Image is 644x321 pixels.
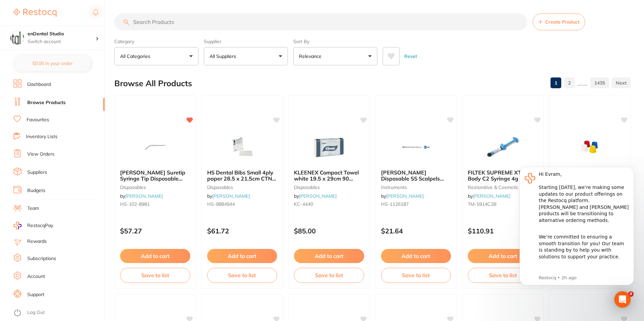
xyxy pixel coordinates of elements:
[27,273,45,280] a: Account
[212,193,250,199] a: [PERSON_NAME]
[207,193,250,199] span: by
[294,169,359,188] span: KLEENEX Compact Towel white 19.5 x 29cm 90 sheets Pk of 24
[533,13,585,30] button: Create Product
[468,169,525,182] span: FILTEK SUPREME XTE Body C2 Syringe 4g
[299,53,324,60] p: Relevance
[220,130,264,164] img: HS Dental Bibs Small 4ply paper 28.5 x 21.5cm CTN of 800
[125,193,163,199] a: [PERSON_NAME]
[27,255,56,262] a: Subscriptions
[210,53,239,60] p: All Suppliers
[568,130,612,164] img: DAPPEN DISH Henry Schein Asst Colours PK of 1000
[27,169,47,176] a: Suppliers
[120,268,190,283] button: Save to list
[114,13,527,30] input: Search Products
[468,268,538,283] button: Save to list
[120,169,190,182] b: HENRY SCHEIN Suretip Syringe Tip Disposable Pack of 250
[577,79,588,87] p: ......
[120,227,190,235] p: $57.27
[381,268,451,283] button: Save to list
[27,222,53,229] span: RestocqPay
[207,185,277,190] small: disposables
[468,227,538,235] p: $110.91
[27,309,45,316] a: Log Out
[468,169,538,182] b: FILTEK SUPREME XTE Body C2 Syringe 4g
[207,169,276,188] span: HS Dental Bibs Small 4ply paper 28.5 x 21.5cm CTN of 800
[207,169,277,182] b: HS Dental Bibs Small 4ply paper 28.5 x 21.5cm CTN of 800
[481,130,525,164] img: FILTEK SUPREME XTE Body C2 Syringe 4g
[294,249,364,263] button: Add to cart
[381,185,451,190] small: instruments
[28,38,96,45] p: Switch account
[10,31,24,44] img: enDental Studio
[590,76,609,90] a: 1435
[26,133,58,140] a: Inventory Lists
[545,19,579,25] span: Create Product
[509,157,644,303] iframe: Intercom notifications message
[133,130,177,164] img: HENRY SCHEIN Suretip Syringe Tip Disposable Pack of 250
[293,47,377,65] button: Relevance
[468,185,538,190] small: restorative & cosmetic
[120,169,185,188] span: [PERSON_NAME] Suretip Syringe Tip Disposable Pack of 250
[468,193,510,199] span: by
[381,227,451,235] p: $21.64
[294,193,337,199] span: by
[13,9,56,17] img: Restocq Logo
[207,201,235,207] span: HS-9884944
[294,185,364,190] small: disposables
[27,81,51,88] a: Dashboard
[28,31,96,37] h4: enDental Studio
[394,130,438,164] img: Henry Schein Disposable SS Scalpels sterile x10 size 15
[120,193,163,199] span: by
[13,5,56,21] a: Restocq Logo
[114,79,192,88] h2: Browse All Products
[29,118,119,124] p: Message from Restocq, sent 2h ago
[120,201,150,207] span: HS-102-8981
[294,169,364,182] b: KLEENEX Compact Towel white 19.5 x 29cm 90 sheets Pk of 24
[204,38,288,44] label: Supplier
[381,249,451,263] button: Add to cart
[27,238,47,245] a: Rewards
[294,268,364,283] button: Save to list
[473,193,510,199] a: [PERSON_NAME]
[299,193,337,199] a: [PERSON_NAME]
[551,76,561,90] a: 1
[114,47,198,65] button: All Categories
[294,227,364,235] p: $85.00
[307,130,351,164] img: KLEENEX Compact Towel white 19.5 x 29cm 90 sheets Pk of 24
[120,249,190,263] button: Add to cart
[29,107,119,147] div: Simply reply to this message and we’ll be in touch to guide you through these next steps. We are ...
[13,308,103,318] button: Log Out
[294,201,313,207] span: KC-4440
[27,187,45,194] a: Budgets
[293,38,377,44] label: Sort By
[27,99,66,106] a: Browse Products
[13,55,91,71] button: $0.00 in your order
[13,222,22,229] img: RestocqPay
[381,193,424,199] span: by
[402,47,419,65] button: Reset
[120,185,190,190] small: disposables
[381,169,451,182] b: Henry Schein Disposable SS Scalpels sterile x10 size 15
[207,227,277,235] p: $61.72
[381,201,409,207] span: HS-1126187
[628,291,634,297] span: 8
[27,117,49,123] a: Favourites
[13,222,53,229] a: RestocqPay
[386,193,424,199] a: [PERSON_NAME]
[27,205,39,212] a: Team
[381,169,444,188] span: [PERSON_NAME] Disposable SS Scalpels sterile x10 size 15
[207,249,277,263] button: Add to cart
[27,291,44,298] a: Support
[114,38,198,44] label: Category
[204,47,288,65] button: All Suppliers
[207,268,277,283] button: Save to list
[564,76,575,90] a: 2
[120,53,153,60] p: All Categories
[614,291,631,308] div: Open Intercom Messenger
[468,201,497,207] span: TM-5914C2B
